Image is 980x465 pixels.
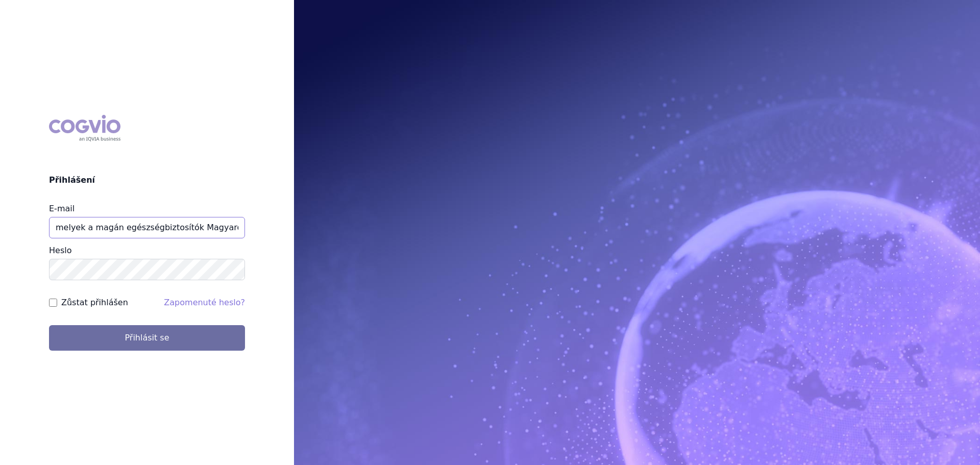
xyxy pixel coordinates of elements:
[49,325,245,351] button: Přihlásit se
[164,298,245,307] a: Zapomenuté heslo?
[49,204,75,213] label: E-mail
[49,115,120,141] div: COGVIO
[49,246,71,255] label: Heslo
[49,174,245,186] h2: Přihlášení
[61,297,128,309] label: Zůstat přihlášen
